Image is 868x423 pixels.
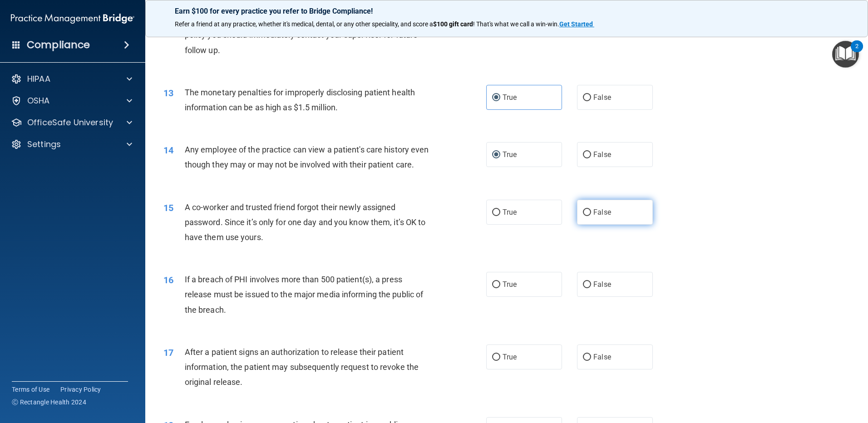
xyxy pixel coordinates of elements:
p: Earn $100 for every practice you refer to Bridge Compliance! [175,7,838,15]
div: 2 [855,46,858,58]
a: Terms of Use [12,385,49,394]
strong: Get Started [559,20,593,28]
a: Settings [11,139,132,150]
input: True [492,152,500,158]
span: 14 [163,145,173,156]
a: OSHA [11,95,132,106]
input: False [583,94,591,101]
input: False [583,152,591,158]
span: False [593,208,611,216]
input: False [583,281,591,288]
input: True [492,94,500,101]
span: After a patient signs an authorization to release their patient information, the patient may subs... [185,347,419,387]
p: Settings [27,139,61,150]
input: True [492,354,500,361]
a: Privacy Policy [60,385,101,394]
span: Ⓒ Rectangle Health 2024 [12,398,86,407]
p: OfficeSafe University [27,117,113,128]
span: If you suspect that someone is violating the practice's privacy policy you should immediately con... [185,15,418,54]
p: OSHA [27,95,50,106]
button: Open Resource Center, 2 new notifications [832,41,859,68]
span: False [593,93,611,102]
a: HIPAA [11,74,132,84]
span: ! That's what we call a win-win. [473,20,559,28]
span: True [503,93,517,102]
span: If a breach of PHI involves more than 500 patient(s), a press release must be issued to the major... [185,275,424,314]
span: True [503,353,517,361]
span: False [593,280,611,289]
h4: Compliance [27,39,90,51]
img: PMB logo [11,10,134,28]
span: 13 [163,88,173,98]
span: True [503,280,517,289]
input: False [583,354,591,361]
span: The monetary penalties for improperly disclosing patient health information can be as high as $1.... [185,88,415,112]
a: OfficeSafe University [11,117,132,128]
span: 15 [163,202,173,213]
span: False [593,353,611,361]
span: 16 [163,275,173,285]
span: A co-worker and trusted friend forgot their newly assigned password. Since it’s only for one day ... [185,202,426,242]
span: Any employee of the practice can view a patient's care history even though they may or may not be... [185,145,429,169]
input: False [583,209,591,216]
p: HIPAA [27,74,50,84]
a: Get Started [559,20,594,28]
span: True [503,208,517,216]
span: Refer a friend at any practice, whether it's medical, dental, or any other speciality, and score a [175,20,433,28]
strong: $100 gift card [433,20,473,28]
span: True [503,150,517,159]
span: 17 [163,347,173,358]
span: False [593,150,611,159]
input: True [492,209,500,216]
input: True [492,281,500,288]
